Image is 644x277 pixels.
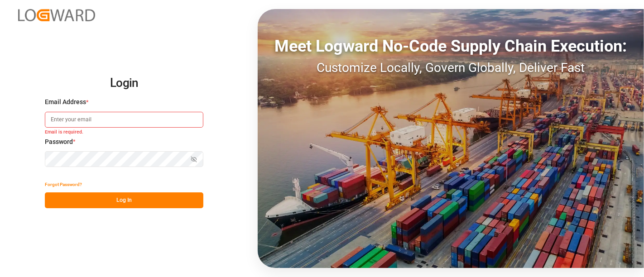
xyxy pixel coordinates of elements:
[45,129,203,137] small: Email is required.
[45,112,203,128] input: Enter your email
[45,97,86,107] span: Email Address
[45,177,82,192] button: Forgot Password?
[45,69,203,98] h2: Login
[45,192,203,208] button: Log In
[258,58,644,77] div: Customize Locally, Govern Globally, Deliver Fast
[18,9,95,21] img: Logward_new_orange.png
[45,137,73,147] span: Password
[258,34,644,58] div: Meet Logward No-Code Supply Chain Execution:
